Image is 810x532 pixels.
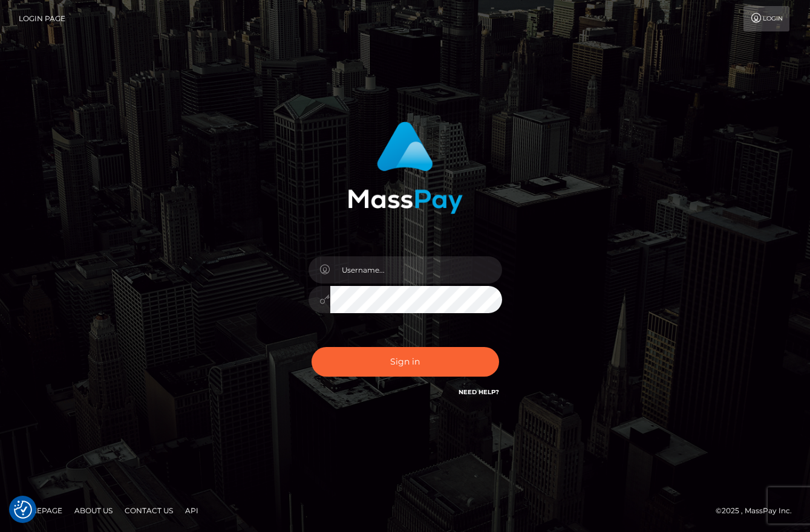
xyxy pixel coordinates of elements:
[13,501,67,520] a: Homepage
[14,501,32,519] button: Consent Preferences
[330,256,502,284] input: Username...
[120,501,178,520] a: Contact Us
[180,501,203,520] a: API
[19,6,65,31] a: Login Page
[70,501,117,520] a: About Us
[459,388,499,396] a: Need Help?
[743,6,789,31] a: Login
[312,347,499,377] button: Sign in
[14,501,32,519] img: Revisit consent button
[348,122,463,214] img: MassPay Login
[716,504,801,517] div: © 2025 , MassPay Inc.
